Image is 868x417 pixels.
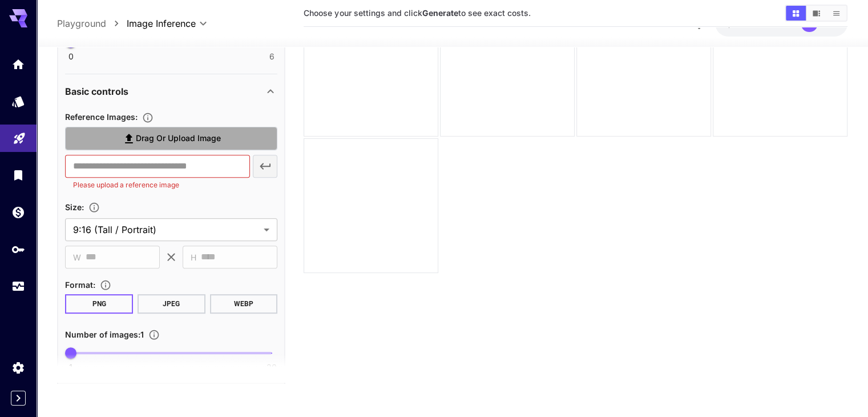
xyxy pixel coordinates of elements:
[826,6,846,21] button: Show images in list view
[138,294,205,313] button: JPEG
[65,329,144,339] span: Number of images : 1
[136,131,221,146] span: Drag or upload image
[95,279,116,291] button: Choose the file format for the output image.
[11,94,25,109] div: Models
[138,111,158,123] button: Upload a reference image to guide the result. This is needed for Image-to-Image or Inpainting. Su...
[191,250,196,263] span: H
[806,6,826,21] button: Show images in video view
[68,51,74,62] span: 0
[73,223,259,236] span: 9:16 (Tall / Portrait)
[65,127,277,150] label: Drag or upload image
[11,360,25,375] div: Settings
[726,19,752,29] span: $0.00
[752,19,792,29] span: credits left
[11,242,25,256] div: API Keys
[65,202,84,211] span: Size :
[65,78,277,105] div: Basic controls
[144,329,164,340] button: Specify how many images to generate in a single request. Each image generation will be charged se...
[11,205,25,219] div: Wallet
[65,294,133,313] button: PNG
[13,128,26,142] div: Playground
[786,6,806,21] button: Show images in grid view
[127,17,196,30] span: Image Inference
[422,8,458,18] b: Generate
[269,51,274,62] span: 6
[11,57,25,71] div: Home
[65,112,138,122] span: Reference Images :
[11,168,25,182] div: Library
[210,294,278,313] button: WEBP
[11,391,26,406] button: Expand sidebar
[304,8,530,18] span: Choose your settings and click to see exact costs.
[11,279,25,294] div: Usage
[84,202,104,213] button: Adjust the dimensions of the generated image by specifying its width and height in pixels, or sel...
[57,17,127,30] nav: breadcrumb
[785,5,847,22] div: Show images in grid viewShow images in video viewShow images in list view
[73,179,241,190] p: Please upload a reference image
[57,17,106,30] a: Playground
[65,85,128,98] p: Basic controls
[65,279,95,289] span: Format :
[73,250,81,263] span: W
